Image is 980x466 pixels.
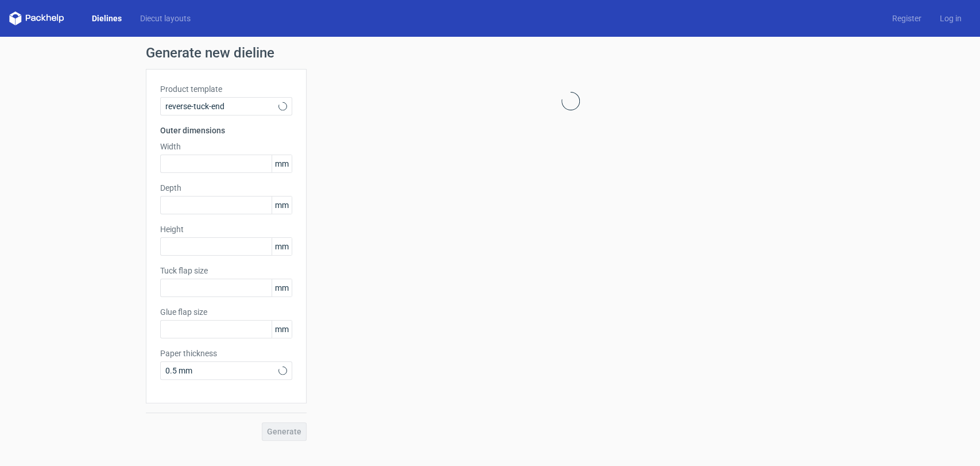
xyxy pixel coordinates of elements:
label: Depth [160,182,292,194]
span: mm [272,279,292,296]
span: mm [272,197,292,214]
h3: Outer dimensions [160,125,292,136]
span: mm [272,155,292,172]
a: Log in [931,13,971,24]
span: reverse-tuck-end [165,101,278,112]
a: Dielines [83,13,131,24]
label: Width [160,141,292,152]
span: mm [272,238,292,255]
a: Diecut layouts [131,13,200,24]
label: Height [160,224,292,235]
label: Paper thickness [160,348,292,359]
label: Glue flap size [160,306,292,318]
span: mm [272,321,292,338]
label: Tuck flap size [160,265,292,276]
label: Product template [160,83,292,95]
span: 0.5 mm [165,365,278,376]
a: Register [883,13,931,24]
h1: Generate new dieline [146,46,835,60]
